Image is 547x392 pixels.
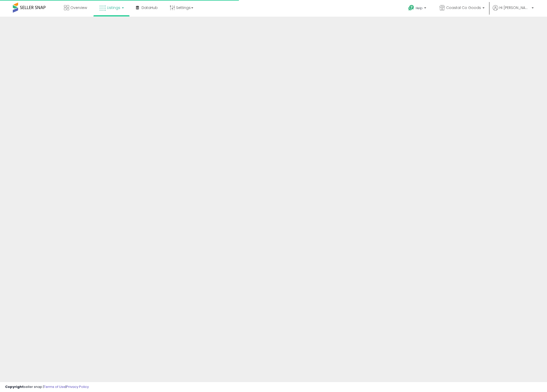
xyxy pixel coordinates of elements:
i: Get Help [408,5,414,11]
span: Listings [107,5,120,10]
span: Hi [PERSON_NAME] [499,5,530,10]
a: Help [404,1,431,17]
span: Coastal Co Goods [446,5,481,10]
a: Hi [PERSON_NAME] [493,5,534,17]
span: DataHub [142,5,158,10]
span: Help [416,6,423,10]
span: Overview [70,5,87,10]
